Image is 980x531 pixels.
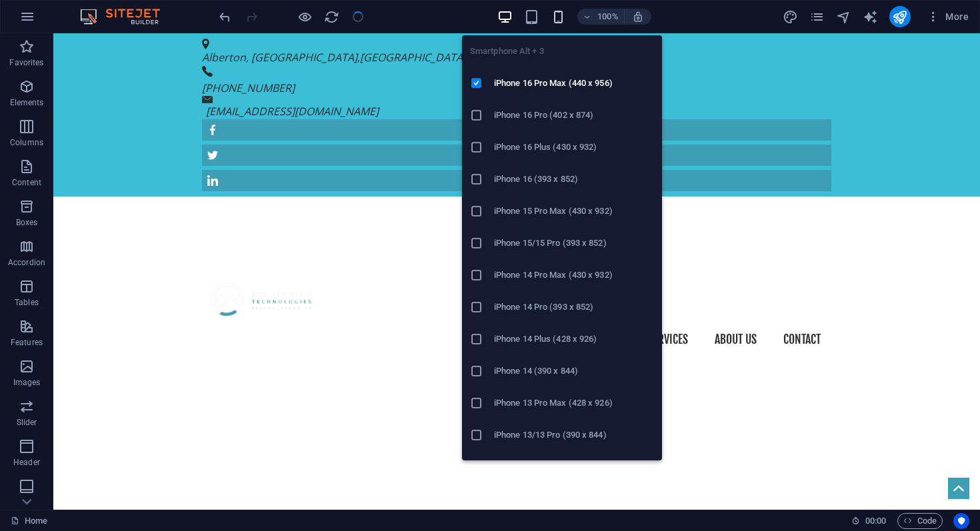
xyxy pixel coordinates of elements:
h6: iPhone 13 Pro Max (428 x 926) [494,395,654,411]
span: : [875,516,877,526]
h6: iPhone 14 Plus (428 x 926) [494,331,654,347]
button: Usercentrics [953,513,969,529]
p: Favorites [9,57,43,68]
p: Features [11,337,43,348]
h6: iPhone 14 (390 x 844) [494,363,654,379]
p: Accordion [8,257,45,268]
h6: Session time [851,513,887,529]
h6: iPhone 16 Pro Max (440 x 956) [494,75,654,91]
span: Code [903,513,937,529]
h6: iPhone 15/15 Pro (393 x 852) [494,235,654,251]
p: Slider [17,417,37,428]
button: Code [897,513,943,529]
p: Content [12,177,41,188]
p: Images [13,377,41,388]
h6: iPhone 14 Pro (393 x 852) [494,299,654,315]
h6: iPhone 16 Pro (402 x 874) [494,107,654,123]
p: Columns [10,137,43,148]
a: Click to cancel selection. Double-click to open Pages [11,513,47,529]
h6: iPhone 15 Pro Max (430 x 932) [494,203,654,219]
h6: iPhone 13/13 Pro (390 x 844) [494,427,654,443]
button: More [921,6,974,27]
p: Elements [10,97,44,108]
h6: iPhone 13 Mini (375 x 812) [494,459,654,475]
h6: iPhone 14 Pro Max (430 x 932) [494,267,654,283]
span: 00 00 [865,513,886,529]
h6: iPhone 16 (393 x 852) [494,171,654,187]
span: More [927,10,969,23]
p: Tables [15,297,39,308]
iframe: To enrich screen reader interactions, please activate Accessibility in Grammarly extension settings [53,33,980,510]
p: Header [13,457,40,468]
h6: iPhone 16 Plus (430 x 932) [494,139,654,155]
p: Boxes [16,217,38,228]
